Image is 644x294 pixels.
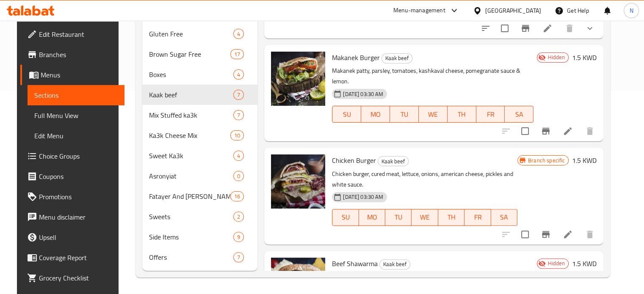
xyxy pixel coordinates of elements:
div: Kaak beef [378,156,409,166]
h6: 1.5 KWD [572,52,597,63]
div: items [233,29,244,39]
span: 9 [234,233,243,241]
span: Offers [149,252,233,262]
span: 4 [234,152,243,160]
div: items [233,110,244,120]
div: items [230,191,244,201]
span: Branch specific [525,157,568,165]
button: delete [580,121,600,141]
a: Sections [28,85,124,105]
button: TH [448,106,476,123]
button: TH [438,209,464,226]
span: 7 [234,111,243,119]
span: Side Items [149,232,233,242]
div: Offers7 [142,247,257,267]
span: Beef Shawarma [332,257,378,270]
span: Makanek Burger [332,51,380,64]
button: SU [332,106,361,123]
span: Select to update [516,122,534,140]
span: TU [389,211,408,223]
div: items [233,252,244,262]
a: Edit menu item [542,23,553,33]
button: delete [559,18,580,38]
div: items [233,151,244,161]
span: 2 [234,213,243,221]
div: items [233,90,244,100]
button: SA [491,209,517,226]
span: Edit Restaurant [39,29,118,39]
span: [DATE] 03:30 AM [340,90,387,98]
button: MO [359,209,385,226]
div: Fatayer And [PERSON_NAME]16 [142,186,257,206]
div: items [230,49,244,59]
button: FR [476,106,505,123]
button: FR [464,209,491,226]
span: Select to update [496,19,514,37]
a: Coupons [20,166,124,187]
div: Boxes4 [142,64,257,85]
span: SA [508,108,530,121]
span: 16 [231,192,243,201]
button: Branch-specific-item [536,121,556,141]
button: delete [580,224,600,245]
span: Full Menu View [34,110,118,121]
div: Brown Sugar Free17 [142,44,257,64]
a: Upsell [20,227,124,247]
span: Menus [41,70,118,80]
button: Branch-specific-item [515,18,536,38]
img: Makanek Burger [271,52,325,106]
span: Gluten Free [149,29,233,39]
div: items [233,69,244,80]
span: Chicken Burger [332,154,376,167]
div: [GEOGRAPHIC_DATA] [485,6,541,15]
div: Kaak beef [381,53,412,63]
span: Upsell [39,232,118,242]
span: Kaak beef [149,90,233,100]
span: FR [480,108,502,121]
span: FR [468,211,487,223]
div: Sweet Ka3k4 [142,146,257,166]
span: 7 [234,253,243,261]
button: sort-choices [475,18,496,38]
a: Coverage Report [20,247,124,268]
span: 10 [231,132,243,140]
button: SU [332,209,359,226]
div: Mix Stuffed ka3k7 [142,105,257,125]
span: SU [336,211,355,223]
a: Choice Groups [20,146,124,166]
span: TU [393,108,415,121]
img: Chicken Burger [271,154,325,209]
div: Ka3k Cheese Mix10 [142,125,257,146]
span: 7 [234,91,243,99]
div: items [233,232,244,242]
h6: 1.5 KWD [572,258,597,269]
span: Boxes [149,69,233,80]
a: Menus [20,65,124,85]
span: Brown Sugar Free [149,49,230,59]
span: 4 [234,30,243,38]
span: Mix Stuffed ka3k [149,110,233,120]
p: Makanek patty, parsley, tomatoes, kashkaval cheese, pomegranate sauce & lemon. [332,66,533,87]
div: Kaak beef [379,259,410,269]
span: TH [442,211,461,223]
span: 4 [234,71,243,79]
span: Sections [34,90,118,100]
a: Full Menu View [28,105,124,126]
span: Edit Menu [34,131,118,141]
span: Kaak beef [382,53,412,63]
span: TH [451,108,473,121]
span: Coverage Report [39,253,118,263]
div: items [233,212,244,222]
span: SA [495,211,514,223]
button: WE [412,209,438,226]
div: Kaak beef7 [142,85,257,105]
button: Branch-specific-item [536,224,556,245]
span: Sweet Ka3k [149,151,233,161]
button: WE [419,106,448,123]
span: Grocery Checklist [39,273,118,283]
